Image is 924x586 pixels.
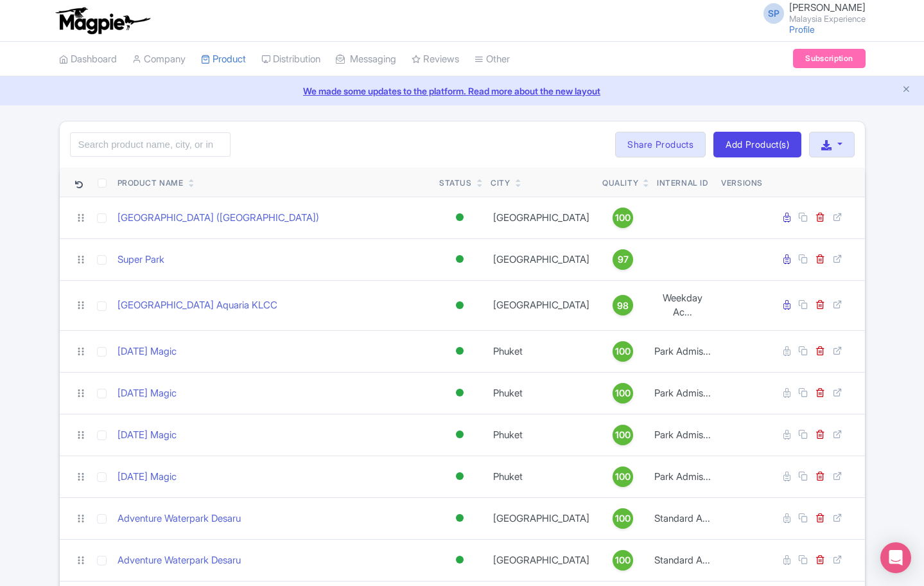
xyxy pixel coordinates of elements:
[902,83,911,98] button: Close announcement
[412,42,459,77] a: Reviews
[336,42,396,77] a: Messaging
[201,42,246,77] a: Product
[118,344,177,359] a: [DATE] Magic
[602,425,643,445] a: 100
[649,372,716,414] td: Park Admis...
[649,414,716,456] td: Park Admis...
[53,6,152,35] img: logo-ab69f6fb50320c5b225c76a69d11143b.png
[8,84,916,98] a: We made some updates to the platform. Read more about the new layout
[615,511,631,526] span: 100
[602,383,643,404] a: 100
[615,428,631,442] span: 100
[485,414,597,456] td: Phuket
[261,42,320,77] a: Distribution
[649,330,716,372] td: Park Admis...
[789,1,866,13] span: [PERSON_NAME]
[649,168,716,197] th: Internal ID
[118,511,241,526] a: Adventure Waterpark Desaru
[649,497,716,539] td: Standard A...
[118,553,241,568] a: Adventure Waterpark Desaru
[789,24,815,35] a: Profile
[118,253,164,267] a: Super Park
[602,550,643,571] a: 100
[439,177,472,189] div: Status
[615,211,631,225] span: 100
[617,299,629,313] span: 98
[453,342,466,360] div: Active
[118,428,177,443] a: [DATE] Magic
[763,3,784,24] span: SP
[880,542,911,573] div: Open Intercom Messenger
[602,249,643,270] a: 97
[485,372,597,414] td: Phuket
[602,508,643,529] a: 100
[602,466,643,487] a: 100
[453,384,466,402] div: Active
[453,296,466,315] div: Active
[475,42,510,77] a: Other
[118,386,177,401] a: [DATE] Magic
[602,208,643,228] a: 100
[649,539,716,581] td: Standard A...
[485,456,597,497] td: Phuket
[118,177,184,189] div: Product Name
[602,295,643,315] a: 98
[118,211,319,226] a: [GEOGRAPHIC_DATA] ([GEOGRAPHIC_DATA])
[485,238,597,280] td: [GEOGRAPHIC_DATA]
[453,509,466,528] div: Active
[793,49,865,68] a: Subscription
[615,132,706,157] a: Share Products
[756,3,866,23] a: SP [PERSON_NAME] Malaysia Experience
[59,42,117,77] a: Dashboard
[453,250,466,269] div: Active
[118,298,277,313] a: [GEOGRAPHIC_DATA] Aquaria KLCC
[485,330,597,372] td: Phuket
[132,42,186,77] a: Company
[789,15,866,23] small: Malaysia Experience
[716,168,768,197] th: Versions
[70,132,231,157] input: Search product name, city, or interal id
[649,280,716,330] td: Weekday Ac...
[713,132,801,157] a: Add Product(s)
[118,470,177,484] a: [DATE] Magic
[453,425,466,444] div: Active
[602,341,643,362] a: 100
[602,177,638,189] div: Quality
[453,551,466,569] div: Active
[615,386,631,400] span: 100
[485,539,597,581] td: [GEOGRAPHIC_DATA]
[485,197,597,238] td: [GEOGRAPHIC_DATA]
[615,470,631,484] span: 100
[649,456,716,497] td: Park Admis...
[453,467,466,486] div: Active
[485,280,597,330] td: [GEOGRAPHIC_DATA]
[485,497,597,539] td: [GEOGRAPHIC_DATA]
[453,208,466,227] div: Active
[615,344,631,359] span: 100
[615,553,631,567] span: 100
[618,253,629,267] span: 97
[491,177,510,189] div: City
